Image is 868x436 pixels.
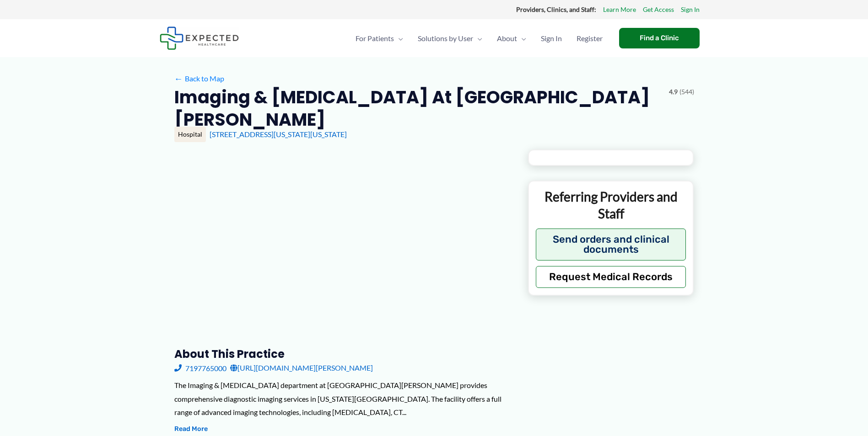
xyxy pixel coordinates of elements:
[174,127,206,142] div: Hospital
[536,266,686,288] button: Request Medical Records
[517,22,526,54] span: Menu Toggle
[174,72,224,85] a: ←Back to Map
[473,22,482,54] span: Menu Toggle
[174,74,183,83] span: ←
[394,22,403,54] span: Menu Toggle
[348,22,410,54] a: For PatientsMenu Toggle
[541,22,562,54] span: Sign In
[174,347,513,361] h3: About this practice
[210,130,347,138] a: [STREET_ADDRESS][US_STATE][US_STATE]
[569,22,610,54] a: Register
[230,361,373,375] a: [URL][DOMAIN_NAME][PERSON_NAME]
[577,22,603,54] span: Register
[174,424,208,435] button: Read More
[681,4,700,16] a: Sign In
[174,361,226,375] a: 7197765000
[160,27,239,50] img: Expected Healthcare Logo - side, dark font, small
[536,188,686,222] p: Referring Providers and Staff
[174,378,513,419] div: The Imaging & [MEDICAL_DATA] department at [GEOGRAPHIC_DATA][PERSON_NAME] provides comprehensive ...
[534,22,569,54] a: Sign In
[348,22,610,54] nav: Primary Site Navigation
[490,22,534,54] a: AboutMenu Toggle
[174,86,662,131] h2: Imaging & [MEDICAL_DATA] at [GEOGRAPHIC_DATA][PERSON_NAME]
[669,86,678,98] span: 4.9
[603,4,636,16] a: Learn More
[418,22,473,54] span: Solutions by User
[679,86,694,98] span: (544)
[619,28,700,48] a: Find a Clinic
[536,229,686,261] button: Send orders and clinical documents
[410,22,490,54] a: Solutions by UserMenu Toggle
[356,22,394,54] span: For Patients
[643,4,674,16] a: Get Access
[516,5,596,13] strong: Providers, Clinics, and Staff:
[497,22,517,54] span: About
